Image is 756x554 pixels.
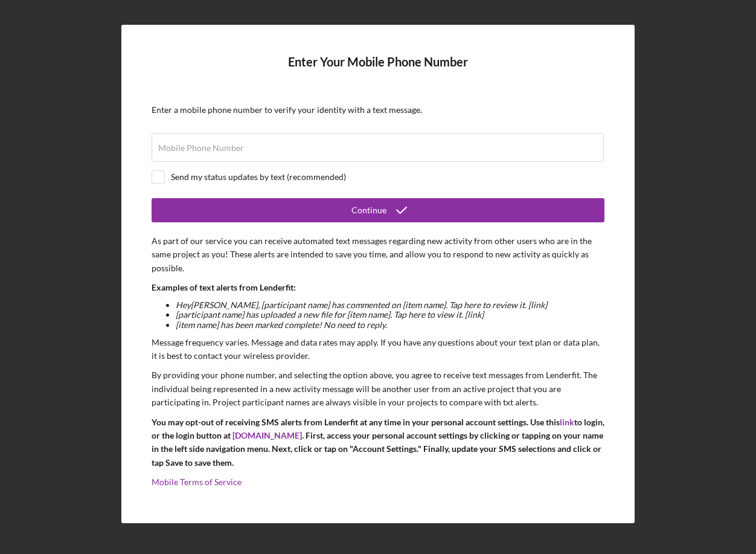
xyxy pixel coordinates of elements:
p: By providing your phone number, and selecting the option above, you agree to receive text message... [152,369,604,409]
a: [DOMAIN_NAME] [232,430,302,440]
div: Send my status updates by text (recommended) [171,172,346,182]
a: Mobile Terms of Service [152,477,242,487]
div: Enter a mobile phone number to verify your identity with a text message. [152,105,604,115]
p: Message frequency varies. Message and data rates may apply. If you have any questions about your ... [152,336,604,363]
div: Continue [351,198,386,222]
li: Hey [PERSON_NAME] , [participant name] has commented on [item name]. Tap here to review it. [link] [176,300,604,310]
label: Mobile Phone Number [158,143,244,153]
li: [participant name] has uploaded a new file for [item name]. Tap here to view it. [link] [176,310,604,320]
a: link [560,417,574,427]
h4: Enter Your Mobile Phone Number [152,55,604,87]
p: As part of our service you can receive automated text messages regarding new activity from other ... [152,234,604,275]
p: You may opt-out of receiving SMS alerts from Lenderfit at any time in your personal account setti... [152,416,604,470]
p: Examples of text alerts from Lenderfit: [152,281,604,294]
li: [item name] has been marked complete! No need to reply. [176,320,604,330]
button: Continue [152,198,604,222]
